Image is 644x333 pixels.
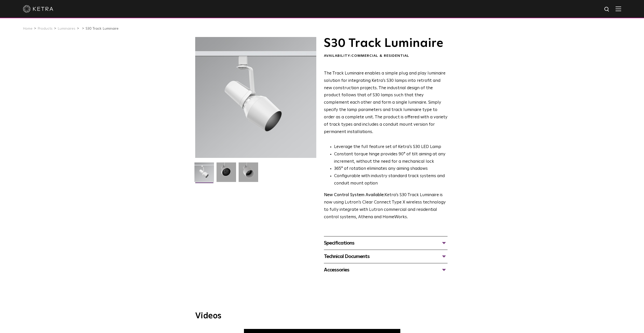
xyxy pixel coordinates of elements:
img: 9e3d97bd0cf938513d6e [239,162,258,186]
h1: S30 Track Luminaire [324,37,448,50]
li: 365° of rotation eliminates any aiming shadows [334,165,448,173]
li: Leverage the full feature set of Ketra’s S30 LED Lamp [334,143,448,151]
img: S30-Track-Luminaire-2021-Web-Square [194,162,214,186]
a: Luminaires [58,27,75,30]
a: Products [38,27,53,30]
div: Availability: [324,53,448,59]
div: Technical Documents [324,252,448,261]
div: Specifications [324,239,448,247]
img: ketra-logo-2019-white [23,5,53,13]
li: Constant torque hinge provides 90° of tilt aiming at any increment, without the need for a mechan... [334,151,448,165]
strong: New Control System Available: [324,193,385,197]
li: Configurable with industry standard track systems and conduit mount option [334,173,448,187]
img: search icon [604,6,610,13]
h3: Videos [195,312,449,320]
a: S30 Track Luminaire [86,27,119,30]
span: The Track Luminaire enables a simple plug and play luminaire solution for integrating Ketra’s S30... [324,71,448,134]
img: Hamburger%20Nav.svg [616,6,621,11]
img: 3b1b0dc7630e9da69e6b [217,162,236,186]
span: Commercial & Residential [351,54,409,58]
p: Ketra’s S30 Track Luminaire is now using Lutron’s Clear Connect Type X wireless technology to ful... [324,192,448,221]
a: Home [23,27,32,30]
div: Accessories [324,266,448,274]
